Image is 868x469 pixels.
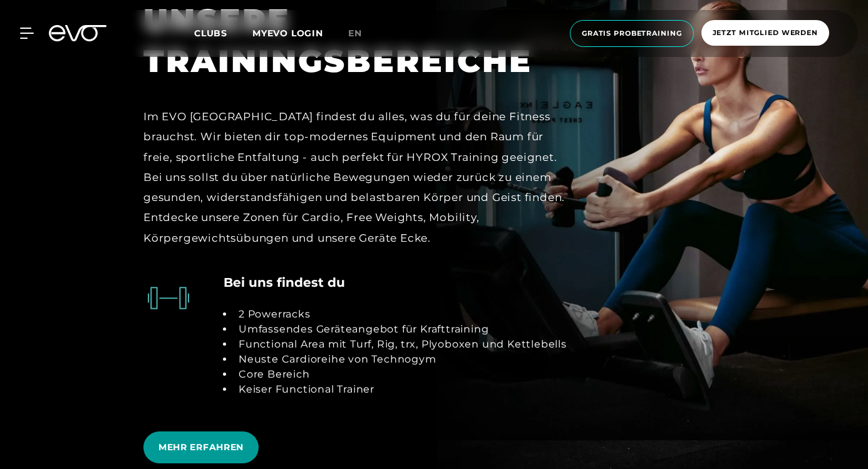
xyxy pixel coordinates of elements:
h4: Bei uns findest du [224,273,345,292]
a: Jetzt Mitglied werden [698,20,833,47]
a: Gratis Probetraining [566,20,698,47]
li: Core Bereich [234,367,567,382]
li: Umfassendes Geräteangebot für Krafttraining [234,322,567,337]
li: Neuste Cardioreihe von Technogym [234,352,567,367]
span: Gratis Probetraining [582,28,682,39]
span: en [348,28,362,39]
li: Functional Area mit Turf, Rig, trx, Plyoboxen und Kettlebells [234,337,567,352]
span: Jetzt Mitglied werden [713,28,818,38]
a: Clubs [194,27,252,39]
span: Clubs [194,28,227,39]
div: Im EVO [GEOGRAPHIC_DATA] findest du alles, was du für deine Fitness brauchst. Wir bieten dir top-... [143,106,574,248]
a: MYEVO LOGIN [252,28,323,39]
li: 2 Powerracks [234,307,567,322]
span: MEHR ERFAHREN [158,441,244,454]
li: Keiser Functional Trainer [234,382,567,397]
a: en [348,26,377,41]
